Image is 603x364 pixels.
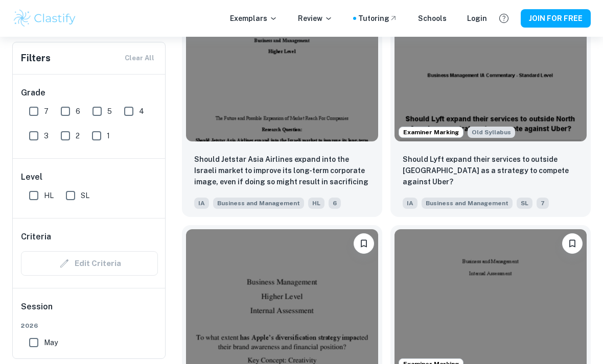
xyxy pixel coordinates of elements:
p: Should Lyft expand their services to outside North America as a strategy to compete against Uber? [403,154,578,187]
span: IA [194,198,209,209]
h6: Filters [21,51,51,65]
h6: Level [21,171,158,183]
span: Business and Management [422,198,513,209]
span: HL [44,190,54,201]
span: 4 [139,106,144,117]
h6: Criteria [21,231,51,243]
span: Old Syllabus [468,127,515,138]
h6: Grade [21,87,158,99]
p: Should Jetstar Asia Airlines expand into the Israeli market to improve its long-term corporate im... [194,154,370,188]
span: 2 [76,130,80,141]
a: Schools [418,13,447,24]
span: 7 [44,106,49,117]
h6: Session [21,301,158,321]
button: Help and Feedback [495,10,513,27]
span: 5 [107,106,112,117]
span: 7 [537,198,549,209]
span: May [44,337,58,348]
span: Examiner Marking [399,128,463,137]
button: Please log in to bookmark exemplars [562,233,583,254]
div: Starting from the May 2024 session, the Business IA requirements have changed. It's OK to refer t... [468,127,515,138]
button: Please log in to bookmark exemplars [354,233,374,254]
span: Business and Management [213,198,304,209]
span: 6 [329,198,341,209]
span: SL [517,198,532,209]
span: SL [81,190,89,201]
span: 3 [44,130,49,141]
span: 1 [107,130,110,141]
span: 2026 [21,321,158,330]
p: Review [298,13,333,24]
button: JOIN FOR FREE [521,9,591,28]
p: Exemplars [230,13,277,24]
span: IA [403,198,418,209]
a: Tutoring [358,13,398,24]
div: Criteria filters are unavailable when searching by topic [21,251,158,276]
a: Login [467,13,487,24]
img: Clastify logo [12,8,77,29]
span: 6 [76,106,80,117]
span: HL [308,198,324,209]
